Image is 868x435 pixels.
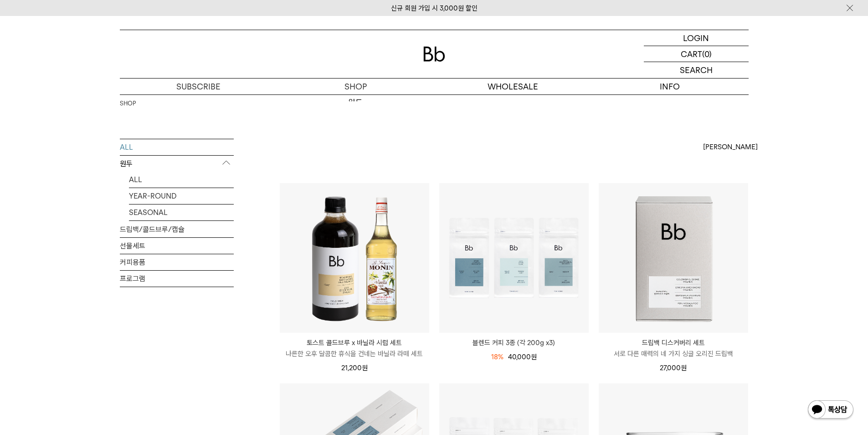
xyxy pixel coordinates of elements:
a: SEASONAL [129,204,234,220]
a: 선물세트 [120,238,234,254]
p: (0) [702,46,712,62]
span: 원 [681,364,687,372]
a: ALL [120,139,234,155]
span: 27,000 [660,364,687,372]
span: 원 [362,364,368,372]
img: 블렌드 커피 3종 (각 200g x3) [439,183,589,333]
a: 드립백 디스커버리 세트 서로 다른 매력의 네 가지 싱글 오리진 드립백 [599,337,748,359]
img: 토스트 콜드브루 x 바닐라 시럽 세트 [280,183,429,333]
a: 블렌드 커피 3종 (각 200g x3) [439,337,589,348]
a: ALL [129,172,234,188]
p: 원두 [120,156,234,172]
span: 원 [531,353,537,361]
p: INFO [591,79,749,94]
span: [PERSON_NAME] [703,142,758,152]
a: 프로그램 [120,271,234,287]
span: 40,000 [508,353,537,361]
a: 드립백/콜드브루/캡슐 [120,221,234,237]
p: 나른한 오후 달콤한 휴식을 건네는 바닐라 라떼 세트 [280,348,429,359]
a: YEAR-ROUND [129,188,234,204]
p: CART [681,46,702,62]
img: 드립백 디스커버리 세트 [599,183,748,333]
a: SHOP [277,79,434,94]
a: 원두 [277,95,434,110]
p: 서로 다른 매력의 네 가지 싱글 오리진 드립백 [599,348,748,359]
a: 토스트 콜드브루 x 바닐라 시럽 세트 나른한 오후 달콤한 휴식을 건네는 바닐라 라떼 세트 [280,337,429,359]
p: SEARCH [680,62,713,78]
p: WHOLESALE [434,79,591,94]
p: 드립백 디스커버리 세트 [599,337,748,348]
a: 신규 회원 가입 시 3,000원 할인 [391,4,478,12]
p: LOGIN [683,30,709,46]
img: 카카오톡 채널 1:1 채팅 버튼 [807,399,854,421]
a: SHOP [120,99,136,108]
a: SUBSCRIBE [120,79,277,94]
span: 21,200 [341,364,368,372]
a: LOGIN [644,30,749,46]
a: 커피용품 [120,254,234,270]
img: 로고 [423,47,445,62]
a: CART (0) [644,46,749,62]
div: 18% [491,351,503,362]
p: 토스트 콜드브루 x 바닐라 시럽 세트 [280,337,429,348]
